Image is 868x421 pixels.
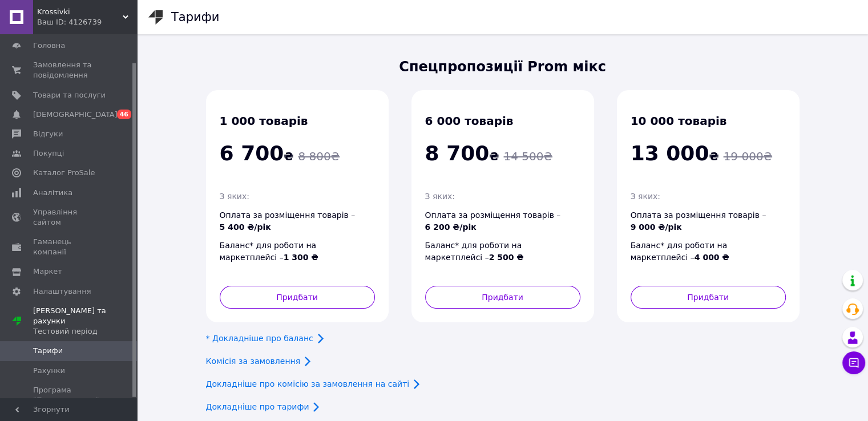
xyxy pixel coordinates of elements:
[220,149,294,163] span: ₴
[425,192,455,201] span: З яких:
[631,192,660,201] span: З яких:
[171,10,219,24] h1: Тарифи
[220,241,318,262] span: Баланс* для роботи на маркетплейсі –
[631,241,729,262] span: Баланс* для роботи на маркетплейсі –
[33,90,106,100] span: Товари та послуги
[425,241,524,262] span: Баланс* для роботи на маркетплейсі –
[33,286,91,297] span: Налаштування
[220,286,375,309] button: Придбати
[33,148,64,159] span: Покупці
[631,211,766,232] span: Оплата за розміщення товарів –
[33,168,95,178] span: Каталог ProSale
[220,192,249,201] span: З яких:
[631,114,727,128] span: 10 000 товарів
[33,266,62,277] span: Маркет
[631,149,719,163] span: ₴
[723,149,772,163] span: 19 000 ₴
[425,149,499,163] span: ₴
[33,237,106,257] span: Гаманець компанії
[298,149,340,163] span: 8 800 ₴
[206,379,410,388] a: Докладніше про комісію за замовлення на сайті
[631,222,682,232] span: 9 000 ₴/рік
[206,357,301,366] a: Комісія за замовлення
[33,385,106,406] span: Програма "Приведи друга"
[37,17,137,27] div: Ваш ID: 4126739
[425,286,580,309] button: Придбати
[33,188,72,198] span: Аналітика
[33,41,65,51] span: Головна
[33,306,137,337] span: [PERSON_NAME] та рахунки
[220,211,356,232] span: Оплата за розміщення товарів –
[37,7,123,17] span: Krossivki
[220,222,271,232] span: 5 400 ₴/рік
[33,346,63,356] span: Тарифи
[33,60,106,80] span: Замовлення та повідомлення
[631,286,786,309] button: Придбати
[33,326,137,337] div: Тестовий період
[117,110,131,119] span: 46
[489,253,524,262] span: 2 500 ₴
[695,253,729,262] span: 4 000 ₴
[842,351,865,374] button: Чат з покупцем
[33,207,106,228] span: Управління сайтом
[220,141,284,165] span: 6 700
[284,253,318,262] span: 1 300 ₴
[33,366,65,376] span: Рахунки
[631,141,709,165] span: 13 000
[220,114,308,128] span: 1 000 товарів
[425,114,514,128] span: 6 000 товарів
[33,110,118,120] span: [DEMOGRAPHIC_DATA]
[503,149,552,163] span: 14 500 ₴
[33,129,63,139] span: Відгуки
[206,334,313,343] a: * Докладніше про баланс
[206,57,800,76] span: Спецпропозиції Prom мікс
[425,222,477,232] span: 6 200 ₴/рік
[425,141,490,165] span: 8 700
[206,402,309,411] a: Докладніше про тарифи
[425,211,561,232] span: Оплата за розміщення товарів –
